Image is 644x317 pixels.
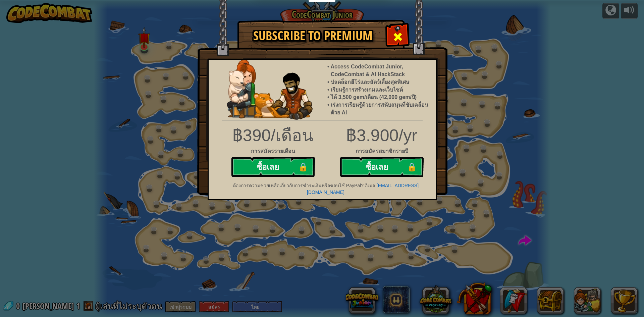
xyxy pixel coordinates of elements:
button: ซื้อเลย🔒 [231,157,315,177]
div: ฿390/เดือน [228,124,317,148]
span: ต้องการความช่วยเหลือเกี่ยวกับการชำระเงินหรือชอบใช้ PayPal? อีเมล [233,183,375,188]
div: การสมัครสมาชิกรายปี [204,148,441,155]
li: ปลดล็อกฮีโร่และสัตว์เลี้ยงสุดพิเศษ [331,78,429,86]
li: เรียนรู้การสร้างเกมและเว็บไซต์ [331,86,429,94]
img: anya-and-nando-pet.webp [227,60,313,120]
h1: Subscribe to Premium [244,29,382,43]
li: Access CodeCombat Junior, CodeCombat & AI HackStack [331,63,429,78]
button: ซื้อเลย🔒 [340,157,424,177]
li: ได้ 3,500 gem/เดือน (42,000 gem/ปี) [331,94,429,101]
div: การสมัครรายเดือน [228,148,317,155]
div: ฿3.900/yr [204,124,441,148]
li: เร่งการเรียนรู้ด้วยการสนับสนุนที่ขับเคลื่อนด้วย AI [331,101,429,117]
